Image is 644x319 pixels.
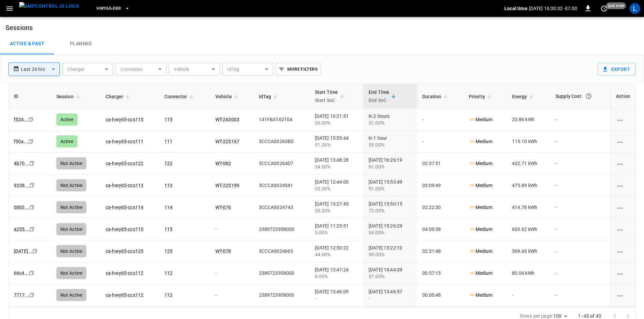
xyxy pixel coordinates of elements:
[504,5,528,12] p: Local time
[315,295,358,302] div: -
[469,92,494,101] span: Priority
[215,139,239,144] a: WT-225167
[29,225,35,233] div: copy
[315,201,358,214] div: [DATE] 13:27:45
[369,163,411,170] div: 91.00%
[507,109,550,131] td: 23.86 kWh
[97,5,121,12] span: HWY65-DER
[14,248,32,254] a: [DATE]...
[14,227,29,232] a: a255...
[469,138,493,145] p: Medium
[21,63,60,76] div: Last 24 hrs
[315,229,358,236] div: 5.00%
[417,284,463,306] td: 00:00:48
[215,92,241,101] span: Vehicle
[417,218,463,240] td: 04:00:38
[369,201,411,214] div: [DATE] 15:50:15
[616,160,630,167] div: charging session options
[56,157,87,169] div: Not Active
[315,251,358,258] div: 44.00%
[315,163,358,170] div: 34.00%
[616,292,630,298] div: charging session options
[369,229,411,236] div: 94.00%
[315,96,338,104] p: Start SoC
[417,175,463,196] td: 03:09:49
[28,116,34,123] div: copy
[369,88,398,104] span: End TimeEnd SoC
[369,157,411,170] div: [DATE] 16:26:19
[164,161,172,166] a: 122
[32,247,38,255] div: copy
[417,240,463,262] td: 02:31:48
[54,33,108,55] a: Planned
[106,227,143,232] a: ca-hwy65-ccs115
[507,218,550,240] td: 603.62 kWh
[369,244,411,258] div: [DATE] 15:22:10
[276,63,321,76] button: More Filters
[369,295,411,302] div: -
[315,288,358,302] div: [DATE] 13:46:09
[315,113,358,126] div: [DATE] 16:21:51
[369,185,411,192] div: 91.00%
[315,266,358,280] div: [DATE] 13:47:24
[164,205,172,210] a: 114
[616,226,630,233] div: charging session options
[369,266,411,280] div: [DATE] 14:44:39
[56,113,78,126] div: Active
[550,218,610,240] td: -
[14,117,28,122] a: f524...
[56,267,87,279] div: Not Active
[417,196,463,218] td: 02:22:30
[507,240,550,262] td: 369.45 kWh
[616,116,630,123] div: charging session options
[616,138,630,145] div: charging session options
[512,92,536,101] span: Energy
[469,116,493,123] p: Medium
[253,240,310,262] td: 5CCCA0024665
[369,113,411,126] div: in 2 hours
[56,135,78,148] div: Active
[315,222,358,236] div: [DATE] 11:25:51
[315,88,347,104] span: Start TimeStart SoC
[469,248,493,255] p: Medium
[315,179,358,192] div: [DATE] 12:44:00
[550,284,610,306] td: -
[550,131,610,153] td: -
[164,292,172,298] a: 112
[94,2,132,15] button: HWY65-DER
[164,227,172,232] a: 115
[253,284,310,306] td: 2389723958000
[28,138,34,145] div: copy
[29,182,35,189] div: copy
[164,183,172,188] a: 113
[550,196,610,218] td: -
[106,161,143,166] a: ca-hwy65-ccs122
[469,226,493,233] p: Medium
[253,131,310,153] td: 5CCCA00263BD
[210,284,253,306] td: -
[28,269,35,277] div: copy
[507,196,550,218] td: 414.78 kWh
[253,175,310,196] td: 5CCCA0024541
[29,160,35,167] div: copy
[369,88,389,104] div: End Time
[315,141,358,148] div: 51.00%
[164,139,172,144] a: 111
[215,205,231,210] a: WT-076
[417,262,463,284] td: 00:57:15
[550,262,610,284] td: -
[56,179,87,191] div: Not Active
[215,117,239,122] a: WT-243003
[56,245,87,257] div: Not Active
[210,262,253,284] td: -
[164,248,172,254] a: 125
[56,289,87,301] div: Not Active
[507,153,550,175] td: 422.71 kWh
[369,179,411,192] div: [DATE] 15:53:49
[14,183,29,188] a: 9238...
[507,131,550,153] td: 115.10 kWh
[550,109,610,131] td: -
[369,251,411,258] div: 99.00%
[315,273,358,280] div: 8.00%
[369,96,389,104] p: End SoC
